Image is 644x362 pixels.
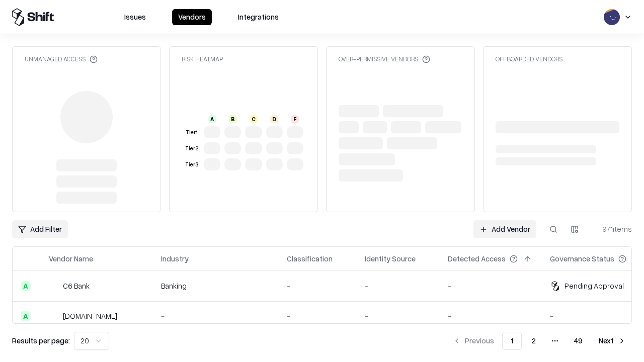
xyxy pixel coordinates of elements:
[161,253,189,264] div: Industry
[25,55,98,63] div: Unmanaged Access
[496,55,562,63] div: Offboarded Vendors
[550,311,642,321] div: -
[524,332,544,350] button: 2
[229,115,237,123] div: B
[21,281,31,291] div: A
[63,281,90,291] div: C6 Bank
[448,253,506,264] div: Detected Access
[270,115,278,123] div: D
[291,115,299,123] div: F
[208,115,216,123] div: A
[365,253,416,264] div: Identity Source
[473,220,536,238] a: Add Vendor
[566,332,591,350] button: 49
[550,253,614,264] div: Governance Status
[448,311,534,321] div: -
[287,281,349,291] div: -
[49,311,59,321] img: pathfactory.com
[365,311,432,321] div: -
[565,281,624,291] div: Pending Approval
[250,115,258,123] div: C
[161,281,271,291] div: Banking
[447,332,632,350] nav: pagination
[593,332,632,350] button: Next
[161,311,271,321] div: -
[184,128,200,137] div: Tier 1
[21,311,31,321] div: A
[63,311,117,321] div: [DOMAIN_NAME]
[365,281,432,291] div: -
[182,55,223,63] div: Risk Heatmap
[184,160,200,169] div: Tier 3
[448,281,534,291] div: -
[12,335,70,346] p: Results per page:
[287,253,333,264] div: Classification
[49,253,93,264] div: Vendor Name
[49,281,59,291] img: C6 Bank
[287,311,349,321] div: -
[118,9,152,25] button: Issues
[12,220,68,238] button: Add Filter
[232,9,285,25] button: Integrations
[502,332,522,350] button: 1
[184,144,200,153] div: Tier 2
[592,224,632,234] div: 971 items
[339,55,430,63] div: Over-Permissive Vendors
[172,9,212,25] button: Vendors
